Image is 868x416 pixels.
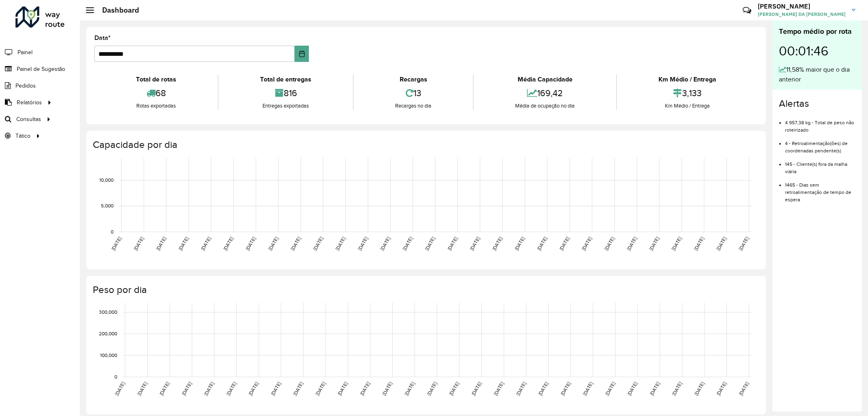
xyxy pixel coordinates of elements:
[200,236,212,251] text: [DATE]
[402,236,413,251] text: [DATE]
[110,236,122,251] text: [DATE]
[177,236,189,251] text: [DATE]
[404,381,415,396] text: [DATE]
[493,381,505,396] text: [DATE]
[99,177,114,183] text: 10,000
[758,11,846,18] span: [PERSON_NAME] DA [PERSON_NAME]
[626,381,638,396] text: [DATE]
[335,236,346,251] text: [DATE]
[715,236,727,251] text: [DATE]
[17,48,33,57] span: Painel
[203,381,215,396] text: [DATE]
[476,102,614,110] div: Média de ocupação no dia
[270,381,282,396] text: [DATE]
[337,381,348,396] text: [DATE]
[779,65,855,84] div: 11,58% maior que o dia anterior
[295,46,309,62] button: Choose Date
[558,236,570,251] text: [DATE]
[476,75,614,84] div: Média Capacidade
[93,284,758,296] h4: Peso por dia
[99,310,117,315] text: 300,000
[779,98,855,110] h4: Alertas
[514,236,525,251] text: [DATE]
[649,381,660,396] text: [DATE]
[424,236,436,251] text: [DATE]
[537,381,549,396] text: [DATE]
[94,33,111,43] label: Data
[693,236,705,251] text: [DATE]
[356,75,471,84] div: Recargas
[738,236,750,251] text: [DATE]
[158,381,170,396] text: [DATE]
[96,84,216,102] div: 68
[581,236,593,251] text: [DATE]
[136,381,148,396] text: [DATE]
[114,374,117,379] text: 0
[785,134,855,154] li: 4 - Retroalimentação(ões) de coordenadas pendente(s)
[181,381,192,396] text: [DATE]
[582,381,594,396] text: [DATE]
[93,139,758,151] h4: Capacidade por dia
[476,84,614,102] div: 169,42
[671,381,683,396] text: [DATE]
[779,37,855,65] div: 00:01:46
[469,236,481,251] text: [DATE]
[785,175,855,203] li: 1465 - Dias sem retroalimentação de tempo de espera
[133,236,144,251] text: [DATE]
[315,381,326,396] text: [DATE]
[785,154,855,175] li: 145 - Cliente(s) fora da malha viária
[292,381,304,396] text: [DATE]
[491,236,503,251] text: [DATE]
[785,113,855,134] li: 4.957,38 kg - Total de peso não roteirizado
[356,102,471,110] div: Recargas no dia
[715,381,727,396] text: [DATE]
[604,381,616,396] text: [DATE]
[111,229,114,234] text: 0
[738,2,756,19] a: Contato Rápido
[779,26,855,37] div: Tempo médio por rota
[515,381,527,396] text: [DATE]
[267,236,279,251] text: [DATE]
[114,381,126,396] text: [DATE]
[448,381,460,396] text: [DATE]
[356,84,471,102] div: 13
[16,115,41,123] span: Consultas
[381,381,393,396] text: [DATE]
[225,381,237,396] text: [DATE]
[247,381,259,396] text: [DATE]
[312,236,324,251] text: [DATE]
[446,236,458,251] text: [DATE]
[758,2,846,10] h3: [PERSON_NAME]
[17,65,65,73] span: Painel de Sugestão
[671,236,682,251] text: [DATE]
[100,352,117,358] text: 100,000
[15,132,31,140] span: Tático
[222,236,234,251] text: [DATE]
[470,381,482,396] text: [DATE]
[155,236,167,251] text: [DATE]
[357,236,369,251] text: [DATE]
[619,75,756,84] div: Km Médio / Entrega
[290,236,302,251] text: [DATE]
[619,84,756,102] div: 3,133
[221,75,351,84] div: Total de entregas
[560,381,571,396] text: [DATE]
[619,102,756,110] div: Km Médio / Entrega
[17,98,42,107] span: Relatórios
[626,236,638,251] text: [DATE]
[603,236,615,251] text: [DATE]
[94,6,139,15] h2: Dashboard
[738,381,750,396] text: [DATE]
[221,84,351,102] div: 816
[379,236,391,251] text: [DATE]
[536,236,548,251] text: [DATE]
[426,381,437,396] text: [DATE]
[96,102,216,110] div: Rotas exportadas
[245,236,256,251] text: [DATE]
[99,331,117,336] text: 200,000
[359,381,371,396] text: [DATE]
[96,75,216,84] div: Total de rotas
[693,381,705,396] text: [DATE]
[15,81,36,90] span: Pedidos
[101,203,114,209] text: 5,000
